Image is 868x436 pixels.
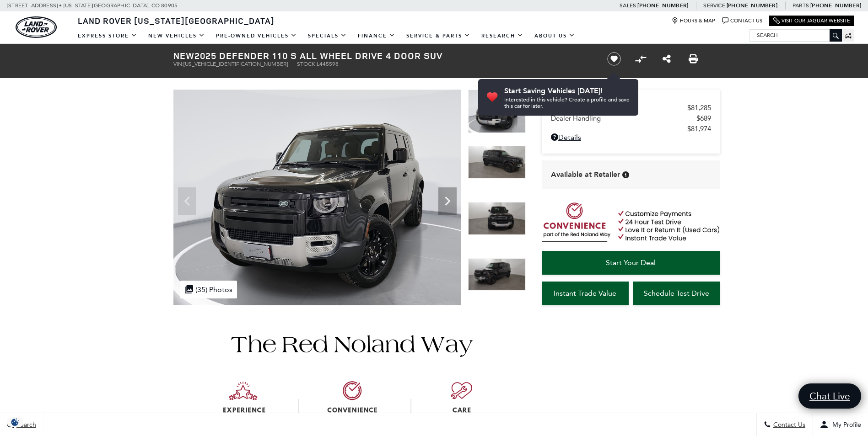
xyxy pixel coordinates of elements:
a: $81,974 [551,125,711,133]
span: Stock: [297,61,317,67]
a: [PHONE_NUMBER] [727,2,777,9]
a: EXPRESS STORE [72,28,143,44]
span: Instant Trade Value [554,289,616,298]
img: New 2025 Santorini Black LAND ROVER S image 1 [468,90,526,133]
span: Sales [620,2,636,9]
span: Available at Retailer [551,170,620,180]
span: $689 [696,114,711,122]
img: New 2025 Santorini Black LAND ROVER S image 1 [173,90,461,305]
span: VIN: [173,61,183,67]
a: [STREET_ADDRESS] • [US_STATE][GEOGRAPHIC_DATA], CO 80905 [7,2,178,9]
div: Next [438,187,457,215]
a: Share this New 2025 Defender 110 S All Wheel Drive 4 Door SUV [663,53,671,64]
a: Finance [352,28,401,44]
span: $81,974 [687,125,711,133]
img: New 2025 Santorini Black LAND ROVER S image 2 [468,146,526,179]
a: [PHONE_NUMBER] [637,2,688,9]
a: land-rover [16,16,57,38]
a: Details [551,133,711,142]
a: Research [476,28,529,44]
button: Open user profile menu [813,413,868,436]
nav: Main Navigation [72,28,581,44]
span: My Profile [829,421,861,429]
button: Save vehicle [604,52,624,66]
strong: New [173,49,194,62]
a: Service & Parts [401,28,476,44]
span: Schedule Test Drive [644,289,709,298]
img: New 2025 Santorini Black LAND ROVER S image 4 [468,258,526,291]
a: Schedule Test Drive [633,282,720,305]
a: Print this New 2025 Defender 110 S All Wheel Drive 4 Door SUV [689,53,698,64]
section: Click to Open Cookie Consent Modal [5,417,26,427]
span: MSRP [551,104,687,112]
a: Land Rover [US_STATE][GEOGRAPHIC_DATA] [72,15,280,26]
a: About Us [529,28,581,44]
a: Pre-Owned Vehicles [210,28,302,44]
span: Start Your Deal [606,258,656,267]
a: New Vehicles [143,28,210,44]
span: Land Rover [US_STATE][GEOGRAPHIC_DATA] [78,15,275,26]
a: [PHONE_NUMBER] [810,2,861,9]
span: Chat Live [805,390,855,402]
a: MSRP $81,285 [551,104,711,112]
span: Service [703,2,725,9]
img: Opt-Out Icon [5,417,26,427]
a: Chat Live [798,383,861,409]
img: New 2025 Santorini Black LAND ROVER S image 3 [468,202,526,235]
span: L445598 [317,61,339,67]
a: Start Your Deal [542,251,720,275]
h1: 2025 Defender 110 S All Wheel Drive 4 Door SUV [173,51,592,61]
a: Specials [302,28,352,44]
span: Contact Us [771,421,805,429]
span: [US_VEHICLE_IDENTIFICATION_NUMBER] [183,61,288,67]
img: Land Rover [16,16,57,38]
div: (35) Photos [180,281,237,298]
input: Search [750,30,841,41]
a: Hours & Map [672,17,715,24]
span: $81,285 [687,104,711,112]
a: Visit Our Jaguar Website [773,17,850,24]
button: Compare Vehicle [634,52,647,66]
a: Dealer Handling $689 [551,114,711,122]
span: Parts [793,2,809,9]
span: Dealer Handling [551,114,696,122]
a: Instant Trade Value [542,282,629,305]
div: Vehicle is in stock and ready for immediate delivery. Due to demand, availability is subject to c... [622,171,629,178]
a: Contact Us [722,17,762,24]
